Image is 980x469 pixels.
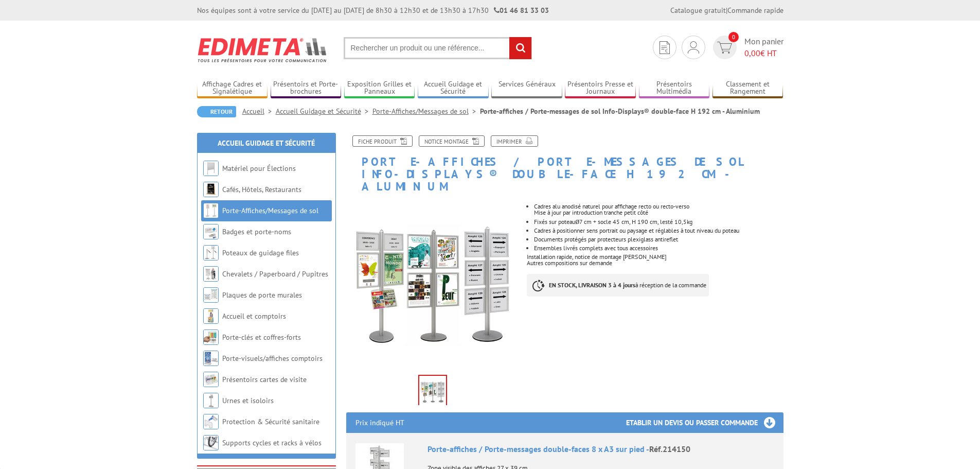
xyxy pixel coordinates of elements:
[203,351,219,366] img: Porte-visuels/affiches comptoirs
[534,203,783,216] li: Cadres alu anodisé naturel pour affichage recto ou recto-verso Mise à jour par introduction tranc...
[480,106,760,116] li: Porte-affiches / Porte-messages de sol Info-Displays® double-face H 192 cm - Aluminium
[712,80,783,97] a: Classement et Rangement
[344,80,415,97] a: Exposition Grilles et Panneaux
[222,438,322,447] a: Supports cycles et racks à vélos
[419,376,446,408] img: porte_messages_214150.jpg
[218,138,315,148] a: Accueil Guidage et Sécurité
[419,135,485,147] a: Notice Montage
[494,6,549,15] strong: 01 46 81 33 03
[222,417,319,426] a: Protection & Sécurité sanitaire
[744,47,783,59] span: € HT
[727,6,783,15] a: Commande rapide
[222,248,299,257] a: Poteaux de guidage files
[534,228,783,234] p: Cadres à positionner sens portrait ou paysage et réglables à tout niveau du poteau
[744,36,783,59] span: Mon panier
[338,135,791,193] h1: Porte-affiches / Porte-messages de sol Info-Displays® double-face H 192 cm - Aluminium
[222,290,302,300] a: Plaques de porte murales
[670,6,726,15] a: Catalogue gratuit
[197,31,328,69] img: Edimeta
[509,37,531,59] input: rechercher
[744,48,760,58] span: 0,00
[203,266,219,282] img: Chevalets / Paperboard / Pupitres
[222,311,286,321] a: Accueil et comptoirs
[242,107,276,116] a: Accueil
[534,218,783,225] li: Fixés sur poteau 7 cm + socle 45 cm, H 190 cm, lesté 10,5kg
[203,182,219,197] img: Cafés, Hôtels, Restaurants
[203,245,219,260] img: Poteaux de guidage files
[688,41,699,54] img: devis rapide
[355,412,404,433] p: Prix indiqué HT
[728,32,739,42] span: 0
[670,5,783,15] div: |
[527,193,791,307] div: Installation rapide, notice de montage [PERSON_NAME] Autres compositions sur demande
[427,443,774,455] div: Porte-affiches / Porte-messages double-faces 8 x A3 sur pied -
[565,80,636,97] a: Présentoirs Presse et Journaux
[203,203,219,218] img: Porte-Affiches/Messages de sol
[418,80,489,97] a: Accueil Guidage et Sécurité
[222,333,301,342] a: Porte-clés et coffres-forts
[276,107,372,116] a: Accueil Guidage et Sécurité
[527,274,709,297] p: à réception de la commande
[649,444,690,454] span: Réf.214150
[222,269,328,279] a: Chevalets / Paperboard / Pupitres
[534,236,783,242] li: Documents protégés par protecteurs plexiglass antireflet
[271,80,342,97] a: Présentoirs et Porte-brochures
[222,164,296,173] a: Matériel pour Élections
[203,287,219,303] img: Plaques de porte murales
[203,224,219,239] img: Badges et porte-noms
[222,375,307,384] a: Présentoirs cartes de visite
[197,80,268,97] a: Affichage Cadres et Signalétique
[575,217,579,225] font: ø
[372,107,480,116] a: Porte-Affiches/Messages de sol
[222,396,274,405] a: Urnes et isoloirs
[346,198,520,372] img: porte_messages_214150.jpg
[491,80,562,97] a: Services Généraux
[222,227,291,236] a: Badges et porte-noms
[203,161,219,176] img: Matériel pour Élections
[222,185,301,194] a: Cafés, Hôtels, Restaurants
[710,36,783,59] a: devis rapide 0 Mon panier 0,00€ HT
[203,414,219,429] img: Protection & Sécurité sanitaire
[626,412,783,433] h3: Etablir un devis ou passer commande
[203,435,219,450] img: Supports cycles et racks à vélos
[491,135,538,147] a: Imprimer
[203,372,219,387] img: Présentoirs cartes de visite
[344,37,532,59] input: Rechercher un produit ou une référence...
[203,329,219,345] img: Porte-clés et coffres-forts
[660,41,670,54] img: devis rapide
[203,308,219,324] img: Accueil et comptoirs
[534,245,783,251] li: Ensembles livrés complets avec tous accessoires
[197,106,236,117] a: Retour
[549,281,635,289] strong: EN STOCK, LIVRAISON 3 à 4 jours
[222,354,323,363] a: Porte-visuels/affiches comptoirs
[639,80,710,97] a: Présentoirs Multimédia
[222,206,318,215] a: Porte-Affiches/Messages de sol
[717,42,732,54] img: devis rapide
[197,5,549,15] div: Nos équipes sont à votre service du [DATE] au [DATE] de 8h30 à 12h30 et de 13h30 à 17h30
[352,135,413,147] a: Fiche produit
[203,393,219,408] img: Urnes et isoloirs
